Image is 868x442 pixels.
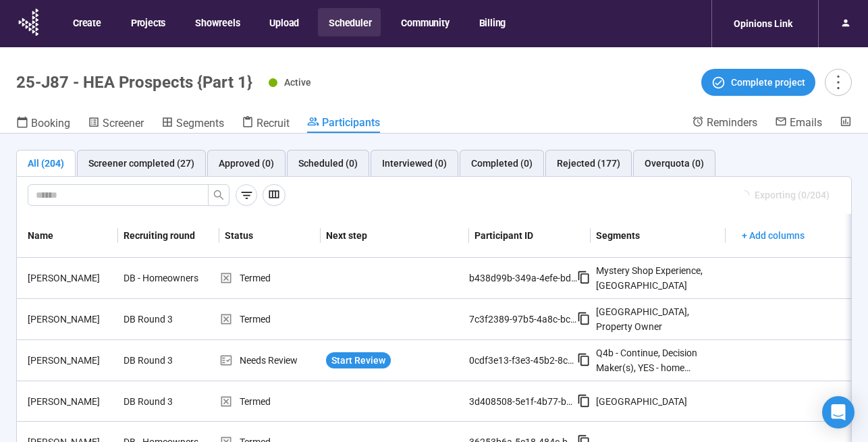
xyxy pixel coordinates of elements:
[731,75,805,90] span: Complete project
[829,73,847,91] span: more
[822,396,855,429] div: Open Intercom Messenger
[382,156,447,171] div: Interviewed (0)
[326,352,391,368] button: Start Review
[88,156,194,171] div: Screener completed (27)
[742,228,805,243] span: + Add columns
[591,214,726,258] th: Segments
[825,69,852,96] button: more
[28,156,64,171] div: All (204)
[390,8,458,36] button: Community
[118,265,219,291] div: DB - Homeowners
[557,156,620,171] div: Rejected (177)
[176,117,224,130] span: Segments
[471,156,533,171] div: Completed (0)
[469,271,577,285] div: b438d99b-349a-4efe-bd99-44ea80ffd2be
[256,117,290,130] span: Recruit
[469,312,577,327] div: 7c3f2389-97b5-4a8c-bcf4-a858144a2f1f
[739,190,751,201] span: loading
[120,8,175,36] button: Projects
[242,115,290,133] a: Recruit
[468,8,516,36] button: Billing
[17,214,118,258] th: Name
[284,77,311,88] span: Active
[726,11,801,36] div: Opinions Link
[298,156,358,171] div: Scheduled (0)
[596,346,720,375] div: Q4b - Continue, Decision Maker(s), YES - home property an investment property, [DEMOGRAPHIC_DATA]...
[118,389,219,414] div: DB Round 3
[259,8,308,36] button: Upload
[219,353,321,368] div: Needs Review
[469,353,577,368] div: 0cdf3e13-f3e3-45b2-8c44-36c4bf488a36
[596,263,720,293] div: Mystery Shop Experience, [GEOGRAPHIC_DATA]
[103,117,144,130] span: Screener
[213,190,224,200] span: search
[22,271,118,285] div: [PERSON_NAME]
[16,73,252,92] h1: 25-J87 - HEA Prospects {Part 1}
[755,188,830,202] span: Exporting (0/204)
[307,115,380,133] a: Participants
[219,156,274,171] div: Approved (0)
[596,304,720,334] div: [GEOGRAPHIC_DATA], Property Owner
[22,394,118,409] div: [PERSON_NAME]
[692,115,757,132] a: Reminders
[208,184,229,206] button: search
[775,115,822,132] a: Emails
[701,69,815,96] button: Complete project
[161,115,224,133] a: Segments
[331,353,385,368] span: Start Review
[219,394,321,409] div: Termed
[219,214,321,258] th: Status
[790,116,822,129] span: Emails
[219,271,321,285] div: Termed
[31,117,70,130] span: Booking
[318,8,381,36] button: Scheduler
[469,394,577,409] div: 3d408508-5e1f-4b77-b979-59d994634b86
[219,312,321,327] div: Termed
[321,214,469,258] th: Next step
[596,394,687,409] div: [GEOGRAPHIC_DATA]
[184,8,249,36] button: Showreels
[22,312,118,327] div: [PERSON_NAME]
[731,225,815,246] button: + Add columns
[118,306,219,332] div: DB Round 3
[645,156,704,171] div: Overquota (0)
[707,116,757,129] span: Reminders
[118,348,219,373] div: DB Round 3
[118,214,219,258] th: Recruiting round
[322,116,380,129] span: Participants
[16,115,70,133] a: Booking
[88,115,144,133] a: Screener
[469,214,591,258] th: Participant ID
[22,353,118,368] div: [PERSON_NAME]
[729,184,840,206] button: Exporting (0/204)
[62,8,111,36] button: Create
